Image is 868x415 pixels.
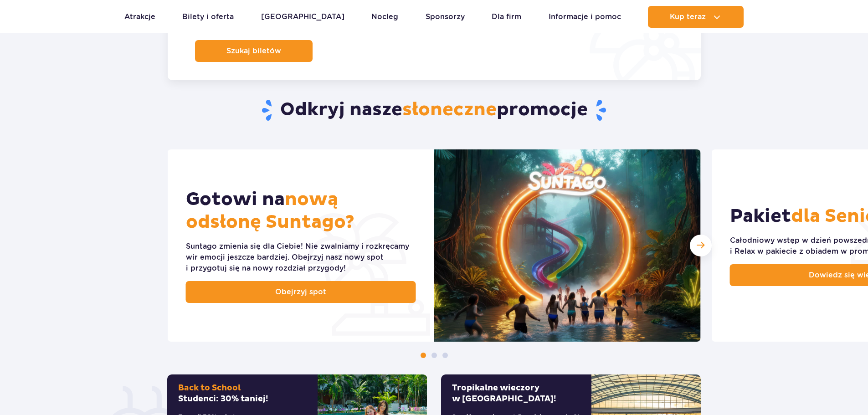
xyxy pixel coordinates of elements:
span: nową odsłonę Suntago? [186,188,354,234]
a: Dla firm [492,6,521,28]
span: Obejrzyj spot [275,287,326,297]
span: Szukaj biletów [226,47,281,55]
a: Sponsorzy [426,6,465,28]
a: Atrakcje [124,6,155,28]
span: Kup teraz [670,13,706,21]
span: słoneczne [402,98,497,121]
button: Kup teraz [648,6,744,28]
a: Bilety i oferta [182,6,234,28]
h2: Tropikalne wieczory w [GEOGRAPHIC_DATA]! [452,383,580,405]
a: Obejrzyj spot [186,281,416,303]
a: Informacje i pomoc [549,6,621,28]
div: Suntago zmienia się dla Ciebie! Nie zwalniamy i rozkręcamy wir emocji jeszcze bardziej. Obejrzyj ... [186,241,416,274]
a: Nocleg [371,6,398,28]
h2: Gotowi na [186,188,416,234]
h2: Odkryj nasze promocje [167,98,701,122]
a: [GEOGRAPHIC_DATA] [261,6,344,28]
span: Back to School [178,383,241,393]
button: Szukaj biletów [195,40,313,62]
h2: Studenci: 30% taniej! [178,383,307,405]
div: Następny slajd [690,235,712,256]
img: Gotowi na nową odsłonę Suntago? [434,149,701,342]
